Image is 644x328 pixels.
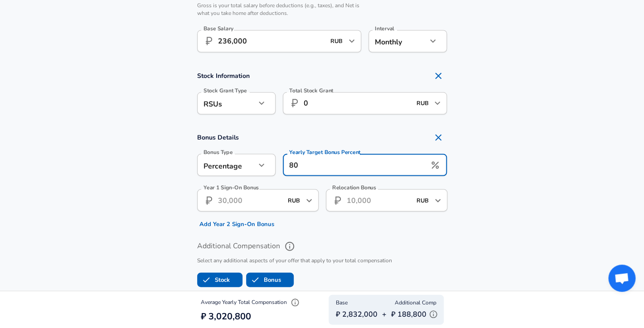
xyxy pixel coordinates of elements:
[375,26,394,31] label: Interval
[283,154,426,176] input: 5
[197,217,276,231] button: Add Year 2 Sign-On Bonus
[336,309,378,319] p: ₽ 2,832,000
[197,256,447,265] p: Select any additional aspects of your offer that apply to your total compensation
[426,307,440,321] button: Explain Additional Compensation
[382,309,387,319] p: +
[288,295,302,309] button: Explain Total Compensation
[328,34,346,48] input: USD
[368,30,427,52] div: Monthly
[197,67,447,85] h4: Stock Information
[203,26,233,31] label: Base Salary
[345,34,358,47] button: Open
[246,272,294,287] button: BonusBonus
[218,189,282,211] input: 30,000
[197,238,447,254] label: Additional Compensation
[203,150,233,155] label: Bonus Type
[332,185,376,190] label: Relocation Bonus
[197,92,256,114] div: RSUs
[201,298,302,305] span: Average Yearly Total Compensation
[413,96,431,110] input: USD
[431,194,444,207] button: Open
[304,92,411,114] input: 100,000
[289,88,334,93] label: Total Stock Grant
[347,189,411,211] input: 10,000
[429,128,447,146] button: Remove Section
[203,88,247,93] label: Stock Grant Type
[198,271,230,288] label: Stock
[197,272,242,287] button: StockStock
[282,238,297,254] button: help
[197,2,362,17] p: Gross is your total salary before deductions (e.g., taxes), and Net is what you take home after d...
[218,30,325,52] input: 100,000
[197,154,256,176] div: Percentage
[395,298,436,307] span: Additional Comp
[303,194,315,207] button: Open
[431,96,444,109] button: Open
[247,271,281,288] label: Bonus
[247,271,264,288] span: Bonus
[429,67,447,85] button: Remove Section
[414,193,432,207] input: USD
[203,185,259,190] label: Year 1 Sign-On Bonus
[391,307,440,321] p: ₽ 188,800
[336,298,348,307] span: Base
[198,271,215,288] span: Stock
[608,265,635,292] div: Open chat
[289,150,361,155] label: Yearly Target Bonus Percent
[285,193,303,207] input: USD
[197,128,447,146] h4: Bonus Details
